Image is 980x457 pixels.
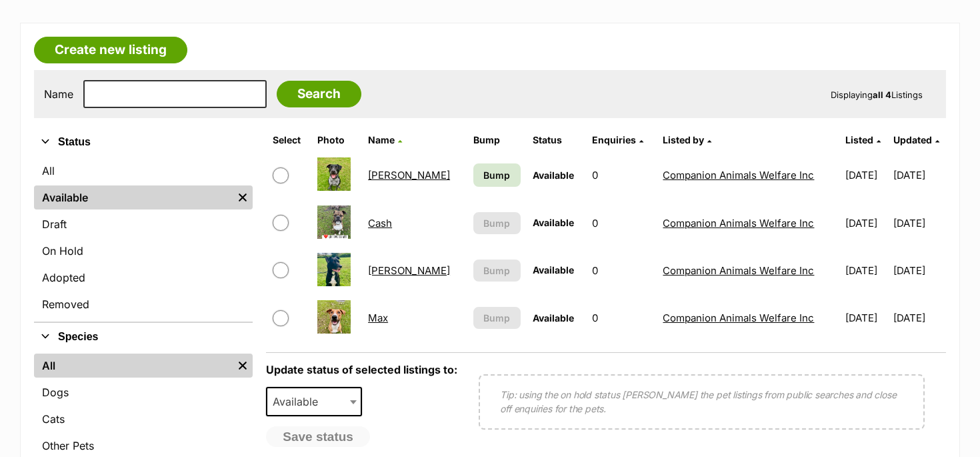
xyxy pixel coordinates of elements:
[34,212,253,236] a: Draft
[34,239,253,263] a: On Hold
[587,295,656,341] td: 0
[473,307,521,329] button: Bump
[592,134,643,145] a: Enquiries
[873,89,891,100] strong: all 4
[368,169,450,181] a: [PERSON_NAME]
[34,37,187,63] a: Create new listing
[266,387,362,416] span: Available
[34,407,253,431] a: Cats
[840,200,891,246] td: [DATE]
[483,264,510,278] span: Bump
[34,354,233,378] a: All
[368,264,450,277] a: [PERSON_NAME]
[533,312,574,324] span: Available
[845,134,873,145] span: Listed
[527,129,585,151] th: Status
[34,328,253,346] button: Species
[233,185,253,209] a: Remove filter
[312,129,361,151] th: Photo
[840,248,891,294] td: [DATE]
[368,312,388,324] a: Max
[368,134,395,145] span: Name
[473,163,521,187] a: Bump
[483,311,510,325] span: Bump
[233,354,253,378] a: Remove filter
[34,380,253,404] a: Dogs
[831,89,923,100] span: Displaying Listings
[663,169,814,181] a: Companion Animals Welfare Inc
[368,217,392,230] a: Cash
[483,216,510,230] span: Bump
[473,212,521,234] button: Bump
[266,426,370,448] button: Save status
[663,312,814,324] a: Companion Animals Welfare Inc
[266,363,457,376] label: Update status of selected listings to:
[893,248,945,294] td: [DATE]
[840,295,891,341] td: [DATE]
[893,200,945,246] td: [DATE]
[893,295,945,341] td: [DATE]
[845,134,881,145] a: Listed
[34,156,253,322] div: Status
[500,388,903,416] p: Tip: using the on hold status [PERSON_NAME] the pet listings from public searches and close off e...
[34,266,253,290] a: Adopted
[533,169,574,181] span: Available
[533,264,574,276] span: Available
[34,159,253,183] a: All
[277,81,361,107] input: Search
[587,152,656,198] td: 0
[533,217,574,228] span: Available
[587,200,656,246] td: 0
[468,129,526,151] th: Bump
[663,217,814,230] a: Companion Animals Welfare Inc
[893,134,939,145] a: Updated
[587,248,656,294] td: 0
[34,133,253,151] button: Status
[267,129,311,151] th: Select
[893,134,932,145] span: Updated
[267,392,331,411] span: Available
[473,260,521,282] button: Bump
[663,134,704,145] span: Listed by
[44,88,73,100] label: Name
[34,185,233,209] a: Available
[663,264,814,277] a: Companion Animals Welfare Inc
[893,152,945,198] td: [DATE]
[368,134,402,145] a: Name
[34,292,253,316] a: Removed
[840,152,891,198] td: [DATE]
[663,134,711,145] a: Listed by
[483,168,510,182] span: Bump
[592,134,636,145] span: translation missing: en.admin.listings.index.attributes.enquiries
